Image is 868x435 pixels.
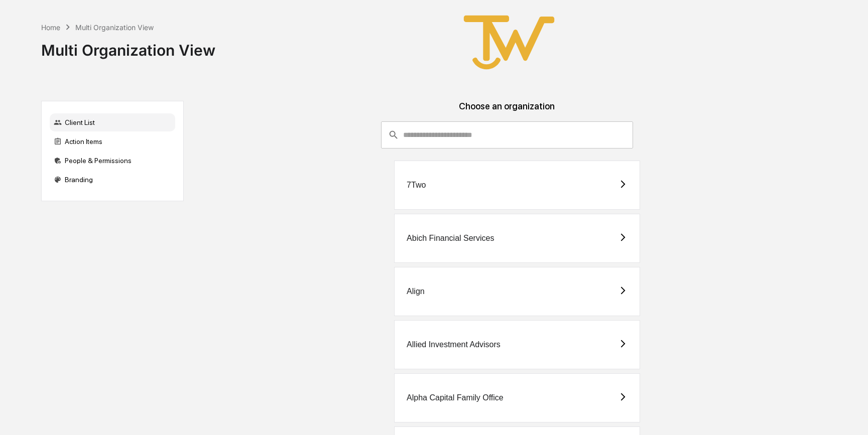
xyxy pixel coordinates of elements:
div: Abich Financial Services [407,234,494,243]
img: True West [459,8,559,77]
div: Alpha Capital Family Office [407,393,504,402]
div: Multi Organization View [75,23,154,32]
div: Multi Organization View [41,33,215,59]
div: 7Two [407,181,426,190]
div: Client List [50,113,175,131]
div: Branding [50,171,175,189]
div: Allied Investment Advisors [407,340,501,349]
div: consultant-dashboard__filter-organizations-search-bar [381,121,633,149]
div: Choose an organization [192,101,822,121]
div: Home [41,23,60,32]
div: People & Permissions [50,152,175,170]
div: Align [407,287,425,296]
div: Action Items [50,132,175,151]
